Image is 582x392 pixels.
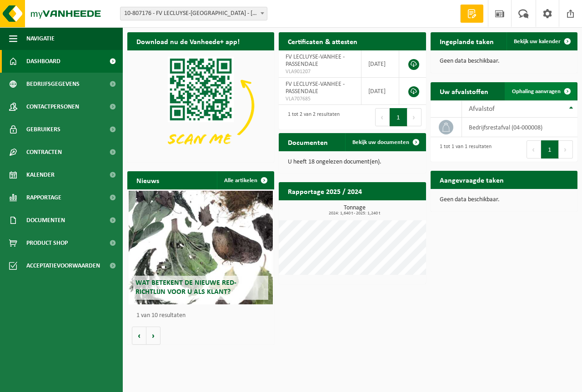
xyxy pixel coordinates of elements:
[435,139,492,159] div: 1 tot 1 van 1 resultaten
[361,78,399,105] td: [DATE]
[26,141,62,164] span: Contracten
[217,171,273,189] a: Alle artikelen
[527,140,541,159] button: Previous
[135,279,236,295] span: Wat betekent de nieuwe RED-richtlijn voor u als klant?
[440,197,568,203] p: Geen data beschikbaar.
[514,39,561,45] span: Bekijk uw kalender
[345,133,425,151] a: Bekijk uw documenten
[26,186,61,209] span: Rapportage
[440,58,568,65] p: Geen data beschikbaar.
[512,89,561,94] span: Ophaling aanvragen
[26,118,60,141] span: Gebruikers
[352,139,409,145] span: Bekijk uw documenten
[288,159,416,165] p: U heeft 18 ongelezen document(en).
[541,140,559,159] button: 1
[279,182,371,200] h2: Rapportage 2025 / 2024
[129,191,273,304] a: Wat betekent de nieuwe RED-richtlijn voor u als klant?
[26,73,80,95] span: Bedrijfsgegevens
[279,133,337,151] h2: Documenten
[146,327,161,345] button: Volgende
[26,164,55,186] span: Kalender
[26,209,65,232] span: Documenten
[375,108,390,126] button: Previous
[559,140,573,159] button: Next
[390,108,407,126] button: 1
[505,82,577,100] a: Ophaling aanvragen
[431,171,513,189] h2: Aangevraagde taken
[279,32,366,50] h2: Certificaten & attesten
[132,327,146,345] button: Vorige
[26,50,60,73] span: Dashboard
[431,32,503,50] h2: Ingeplande taken
[26,95,79,118] span: Contactpersonen
[127,171,168,189] h2: Nieuws
[120,7,267,20] span: 10-807176 - FV LECLUYSE-VANHEE - PASSENDALE
[286,54,345,68] span: FV LECLUYSE-VANHEE - PASSENDALE
[507,32,577,50] a: Bekijk uw kalender
[361,50,399,78] td: [DATE]
[127,50,274,161] img: Download de VHEPlus App
[462,118,577,137] td: bedrijfsrestafval (04-000008)
[286,81,345,95] span: FV LECLUYSE-VANHEE - PASSENDALE
[407,108,421,126] button: Next
[283,211,426,216] span: 2024: 1,640 t - 2025: 1,240 t
[120,7,267,20] span: 10-807176 - FV LECLUYSE-VANHEE - PASSENDALE
[26,254,100,277] span: Acceptatievoorwaarden
[469,105,495,113] span: Afvalstof
[283,205,426,216] h3: Tonnage
[358,200,425,218] a: Bekijk rapportage
[283,107,340,127] div: 1 tot 2 van 2 resultaten
[26,27,55,50] span: Navigatie
[127,32,249,50] h2: Download nu de Vanheede+ app!
[286,95,354,103] span: VLA707685
[431,82,497,100] h2: Uw afvalstoffen
[136,313,270,319] p: 1 van 10 resultaten
[286,68,354,75] span: VLA901207
[26,232,68,254] span: Product Shop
